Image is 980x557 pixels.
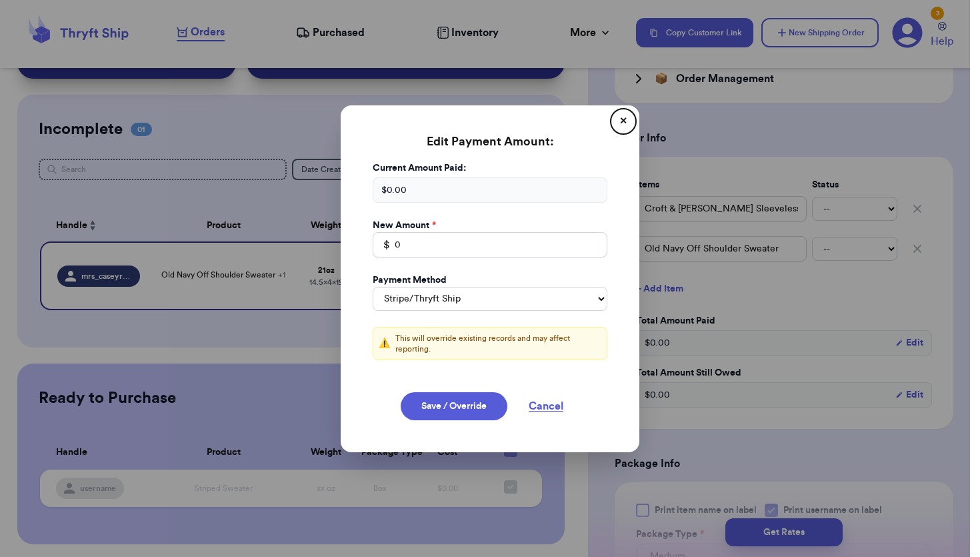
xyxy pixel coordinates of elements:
[379,337,390,350] span: ⚠️
[373,219,436,232] label: New Amount
[513,392,579,420] button: Cancel
[373,161,607,175] label: Current Amount Paid:
[401,392,507,420] button: Save / Override
[395,333,601,354] p: This will override existing records and may affect reporting.
[373,232,390,257] div: $
[373,232,607,257] input: 0.00
[357,121,623,161] h3: Edit Payment Amount:
[373,177,607,203] div: $ 0.00
[373,273,447,287] label: Payment Method
[613,111,634,132] button: ✕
